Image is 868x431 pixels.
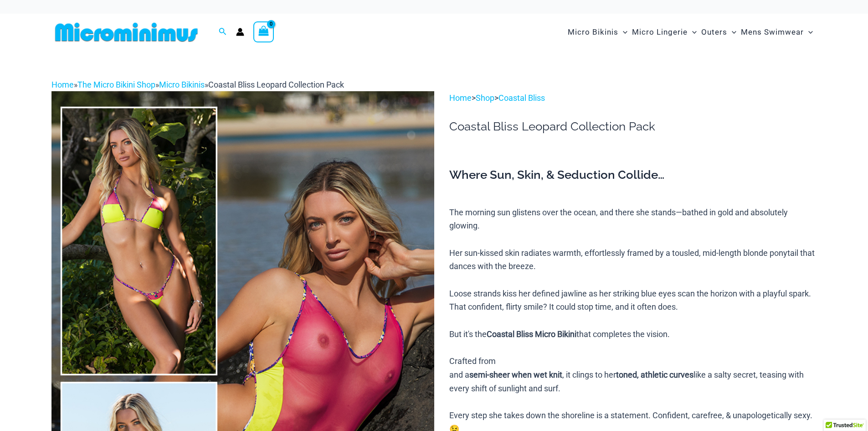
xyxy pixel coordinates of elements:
span: Menu Toggle [727,21,736,44]
a: View Shopping Cart, empty [253,21,274,42]
a: Micro BikinisMenu ToggleMenu Toggle [565,18,630,46]
a: Home [449,93,472,103]
b: semi-sheer when wet knit [469,370,562,379]
a: OutersMenu ToggleMenu Toggle [699,18,739,46]
a: The Micro Bikini Shop [77,80,155,89]
span: Menu Toggle [618,21,627,44]
img: MM SHOP LOGO FLAT [51,22,201,42]
span: Outers [701,21,727,44]
span: » » » [51,80,344,89]
a: Micro Bikinis [159,80,205,89]
a: Search icon link [219,26,227,38]
b: Coastal Bliss Micro Bikini [487,329,576,339]
b: toned, athletic curves [616,370,693,379]
a: Home [51,80,74,89]
span: Coastal Bliss Leopard Collection Pack [208,80,344,89]
a: Account icon link [236,28,244,36]
a: Micro LingerieMenu ToggleMenu Toggle [630,18,699,46]
p: > > [449,91,817,105]
span: Menu Toggle [688,21,697,44]
nav: Site Navigation [564,17,817,47]
a: Mens SwimwearMenu ToggleMenu Toggle [739,18,815,46]
a: Shop [476,93,494,103]
span: Menu Toggle [804,21,813,44]
h3: Where Sun, Skin, & Seduction Collide… [449,167,817,183]
a: Coastal Bliss [498,93,545,103]
span: Micro Lingerie [632,21,688,44]
span: Micro Bikinis [568,21,618,44]
h1: Coastal Bliss Leopard Collection Pack [449,119,817,134]
span: Mens Swimwear [741,21,804,44]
